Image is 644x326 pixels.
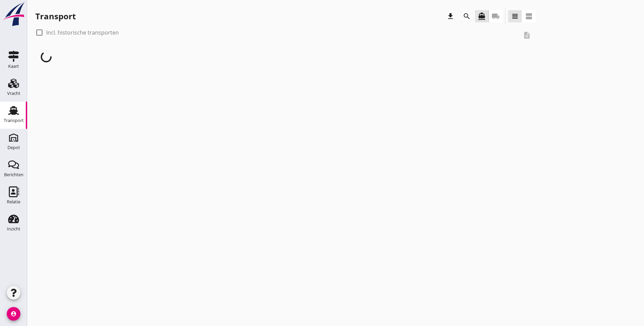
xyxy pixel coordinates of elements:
[7,145,20,150] div: Depot
[35,11,76,22] div: Transport
[7,227,20,231] div: Inzicht
[446,12,455,20] i: download
[463,12,471,20] i: search
[7,200,20,204] div: Relatie
[7,91,20,96] div: Vracht
[7,307,20,321] i: account_circle
[511,12,519,20] i: view_headline
[525,12,533,20] i: view_agenda
[478,12,486,20] i: directions_boat
[1,2,26,27] img: logo-small.a267ee39.svg
[46,29,119,36] label: Incl. historische transporten
[8,64,19,68] div: Kaart
[4,172,23,177] div: Berichten
[492,12,500,20] i: local_shipping
[4,118,24,123] div: Transport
